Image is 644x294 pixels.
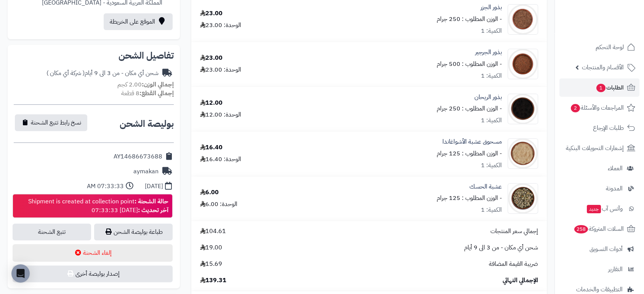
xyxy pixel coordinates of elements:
[200,110,241,119] div: الوحدة: 12.00
[142,80,174,89] strong: إجمالي الوزن:
[596,84,606,93] span: 1
[559,38,639,56] a: لوحة التحكم
[121,89,174,98] small: 8 قطعة
[13,265,173,282] button: إصدار بوليصة أخرى
[46,69,159,78] div: شحن أي مكان - من 3 الى 9 أيام
[559,260,639,278] a: التقارير
[596,82,624,93] span: الطلبات
[508,4,538,35] img: 1633580797-Carrot%20Seeds-90x90.jpg
[28,197,168,215] div: Shipment is created at collection point [DATE] 07:33:33
[566,143,624,153] span: إشعارات التحويلات البنكية
[490,227,538,236] span: إجمالي سعر المنتجات
[481,72,502,80] div: الكمية: 1
[13,224,91,240] a: تتبع الشحنة
[200,188,219,197] div: 6.00
[200,243,222,252] span: 19.00
[200,276,226,285] span: 139.31
[200,227,226,236] span: 104.61
[14,51,174,60] h2: تفاصيل الشحن
[570,102,624,113] span: المراجعات والأسئلة
[503,276,538,285] span: الإجمالي النهائي
[608,163,623,174] span: العملاء
[587,205,601,213] span: جديد
[87,182,124,191] div: 07:33:33 AM
[437,193,502,203] small: - الوزن المطلوب : 125 جرام
[508,49,538,79] img: 1633580797-Arugula%20Seeds-90x90.jpg
[508,138,538,169] img: 1679143178-Ashwagandha%20Powderr-90x90.jpg
[114,152,162,161] div: AY14686673688
[200,54,223,62] div: 23.00
[559,139,639,157] a: إشعارات التحويلات البنكية
[200,143,223,152] div: 16.40
[437,59,502,69] small: - الوزن المطلوب : 500 جرام
[559,240,639,258] a: أدوات التسويق
[593,123,624,133] span: طلبات الإرجاع
[200,155,241,164] div: الوحدة: 16.40
[559,99,639,117] a: المراجعات والأسئلة2
[481,161,502,170] div: الكمية: 1
[574,224,624,234] span: السلات المتروكة
[481,27,502,35] div: الكمية: 1
[139,89,174,98] strong: إجمالي القطع:
[508,183,538,214] img: 1705901066-Tribulus-90x90.jpg
[13,244,173,262] button: إلغاء الشحنة
[46,69,85,78] span: ( شركة أي مكان )
[481,3,502,12] a: بذور الجزر
[120,119,174,128] h2: بوليصة الشحن
[437,14,502,24] small: - الوزن المطلوب : 250 جرام
[596,42,624,53] span: لوحة التحكم
[608,264,623,275] span: التقارير
[586,203,623,214] span: وآتس آب
[133,167,159,176] div: aymakan
[559,220,639,238] a: السلات المتروكة258
[489,260,538,268] span: ضريبة القيمة المضافة
[606,183,623,194] span: المدونة
[508,94,538,124] img: 1639900622-Basil%20Seeds-90x90.jpg
[145,182,163,191] div: [DATE]
[582,62,624,73] span: الأقسام والمنتجات
[469,182,502,191] a: عشبة الحسك
[138,206,168,215] strong: آخر تحديث :
[200,200,237,209] div: الوحدة: 6.00
[571,104,580,113] span: 2
[94,224,173,240] a: طباعة بوليصة الشحن
[574,225,588,234] span: 258
[559,119,639,137] a: طلبات الإرجاع
[559,159,639,177] a: العملاء
[592,16,637,32] img: logo-2.png
[464,243,538,252] span: شحن أي مكان - من 3 الى 9 أيام
[590,244,623,254] span: أدوات التسويق
[559,200,639,218] a: وآتس آبجديد
[200,21,241,30] div: الوحدة: 23.00
[442,137,502,146] a: مسحوق عشبة الأشواغاندا
[481,116,502,125] div: الكمية: 1
[559,78,639,97] a: الطلبات1
[200,66,241,74] div: الوحدة: 23.00
[200,9,223,18] div: 23.00
[481,206,502,214] div: الكمية: 1
[11,264,30,283] div: Open Intercom Messenger
[117,80,174,89] small: 2.00 كجم
[475,48,502,57] a: بذور الجرجير
[474,93,502,102] a: بذور الريحان
[15,114,87,131] button: نسخ رابط تتبع الشحنة
[200,99,223,107] div: 12.00
[559,179,639,198] a: المدونة
[437,104,502,113] small: - الوزن المطلوب : 250 جرام
[437,149,502,158] small: - الوزن المطلوب : 125 جرام
[135,197,168,206] strong: حالة الشحنة :
[200,260,222,268] span: 15.69
[104,13,173,30] a: الموقع على الخريطة
[31,118,81,127] span: نسخ رابط تتبع الشحنة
